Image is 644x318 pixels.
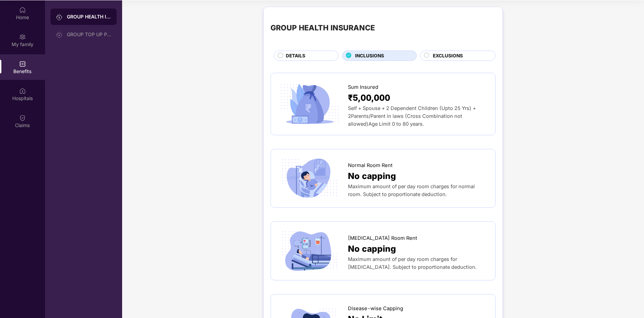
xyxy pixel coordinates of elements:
img: svg+xml;base64,PHN2ZyBpZD0iQmVuZWZpdHMiIHhtbG5zPSJodHRwOi8vd3d3LnczLm9yZy8yMDAwL3N2ZyIgd2lkdGg9Ij... [19,60,26,67]
img: svg+xml;base64,PHN2ZyB3aWR0aD0iMjAiIGhlaWdodD0iMjAiIHZpZXdCb3g9IjAgMCAyMCAyMCIgZmlsbD0ibm9uZSIgeG... [19,33,26,40]
div: GROUP HEALTH INSURANCE [67,13,111,20]
img: svg+xml;base64,PHN2ZyB3aWR0aD0iMjAiIGhlaWdodD0iMjAiIHZpZXdCb3g9IjAgMCAyMCAyMCIgZmlsbD0ibm9uZSIgeG... [56,31,63,38]
img: icon [278,156,342,201]
span: INCLUSIONS [355,52,384,59]
span: Self + Spouse + 2 Dependent Children (Upto 25 Yrs) + 2Parents/Parent in laws (Cross Combination n... [348,105,476,127]
img: svg+xml;base64,PHN2ZyBpZD0iSG9tZSIgeG1sbnM9Imh0dHA6Ly93d3cudzMub3JnLzIwMDAvc3ZnIiB3aWR0aD0iMjAiIG... [19,6,26,13]
div: GROUP TOP UP POLICY [67,32,111,37]
span: EXCLUSIONS [433,52,463,59]
span: Normal Room Rent [348,162,393,169]
img: svg+xml;base64,PHN2ZyBpZD0iQ2xhaW0iIHhtbG5zPSJodHRwOi8vd3d3LnczLm9yZy8yMDAwL3N2ZyIgd2lkdGg9IjIwIi... [19,114,26,121]
span: Maximum amount of per day room charges for [MEDICAL_DATA]. Subject to proportionate deduction. [348,256,477,270]
span: Disease-wise Capping [348,305,403,313]
img: svg+xml;base64,PHN2ZyBpZD0iSG9zcGl0YWxzIiB4bWxucz0iaHR0cDovL3d3dy53My5vcmcvMjAwMC9zdmciIHdpZHRoPS... [19,87,26,94]
span: Maximum amount of per day room charges for normal room. Subject to proportionate deduction. [348,183,475,197]
span: DETAILS [286,52,305,59]
span: [MEDICAL_DATA] Room Rent [348,234,417,242]
span: ₹5,00,000 [348,91,390,105]
img: svg+xml;base64,PHN2ZyB3aWR0aD0iMjAiIGhlaWdodD0iMjAiIHZpZXdCb3g9IjAgMCAyMCAyMCIgZmlsbD0ibm9uZSIgeG... [56,14,63,20]
span: Sum Insured [348,83,378,91]
span: No capping [348,242,396,255]
img: icon [278,229,342,273]
div: GROUP HEALTH INSURANCE [270,22,375,34]
img: icon [278,82,342,126]
span: No capping [348,169,396,183]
